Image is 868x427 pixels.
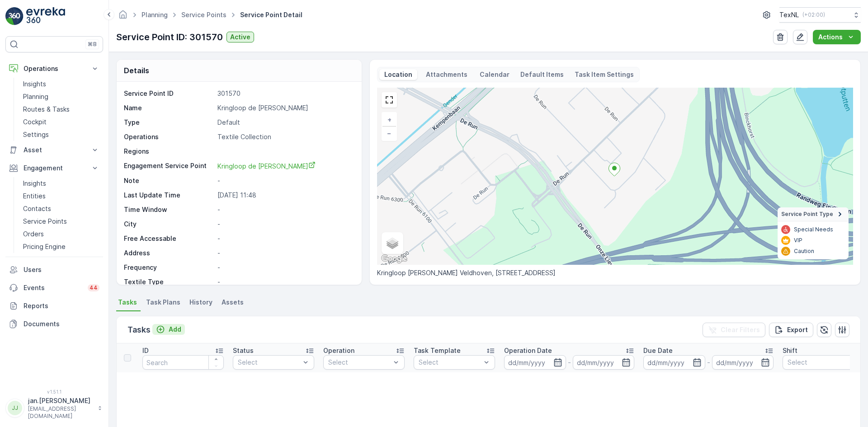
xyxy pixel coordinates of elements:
[152,324,185,335] button: Add
[124,249,214,258] p: Address
[88,41,97,48] p: ⌘B
[802,11,825,19] p: ( +02:00 )
[124,176,214,185] p: Note
[226,32,254,42] button: Active
[28,396,93,405] p: jan.[PERSON_NAME]
[23,130,49,139] p: Settings
[573,355,635,370] input: dd/mm/yyyy
[643,355,705,370] input: dd/mm/yyyy
[124,234,214,243] p: Free Accessable
[5,396,103,420] button: JJjan.[PERSON_NAME][EMAIL_ADDRESS][DOMAIN_NAME]
[19,116,103,128] a: Cockpit
[377,268,853,277] p: Kringloop [PERSON_NAME] Veldhoven, [STREET_ADDRESS]
[382,127,396,140] a: Zoom Out
[387,116,392,123] span: +
[712,355,774,370] input: dd/mm/yyyy
[575,70,634,79] p: Task Item Settings
[124,147,214,156] p: Regions
[19,78,103,90] a: Insights
[382,93,396,107] a: View Fullscreen
[23,192,46,201] p: Entities
[26,7,65,25] img: logo_light-DOdMpM7g.png
[217,220,352,229] p: -
[19,103,103,116] a: Routes & Tasks
[794,237,802,244] p: VIP
[142,11,168,19] a: Planning
[217,205,352,214] p: -
[19,90,103,103] a: Planning
[568,357,571,368] p: -
[124,89,214,98] p: Service Point ID
[217,249,352,258] p: -
[238,358,300,367] p: Select
[19,240,103,253] a: Pricing Engine
[779,10,799,19] p: TexNL
[24,283,82,292] p: Events
[818,33,843,42] p: Actions
[23,204,51,213] p: Contacts
[794,226,833,233] p: Special Needs
[124,191,214,200] p: Last Update Time
[703,323,765,337] button: Clear Filters
[24,164,85,173] p: Engagement
[19,202,103,215] a: Contacts
[217,191,352,200] p: [DATE] 11:48
[382,113,396,127] a: Zoom In
[783,346,797,355] p: Shift
[778,207,849,221] summary: Service Point Type
[419,358,481,367] p: Select
[721,325,760,334] p: Clear Filters
[504,346,552,355] p: Operation Date
[480,70,509,79] p: Calendar
[23,242,66,251] p: Pricing Engine
[217,263,352,272] p: -
[189,298,212,307] span: History
[5,279,103,297] a: Events44
[5,60,103,78] button: Operations
[19,190,103,202] a: Entities
[142,355,224,370] input: Search
[794,248,814,255] p: Caution
[230,33,250,42] p: Active
[19,128,103,141] a: Settings
[217,234,352,243] p: -
[387,129,392,137] span: −
[787,325,808,334] p: Export
[238,10,304,19] span: Service Point Detail
[23,80,46,89] p: Insights
[142,346,149,355] p: ID
[124,132,214,141] p: Operations
[24,265,99,274] p: Users
[5,7,24,25] img: logo
[181,11,226,19] a: Service Points
[5,141,103,159] button: Asset
[781,211,833,218] span: Service Point Type
[28,405,93,420] p: [EMAIL_ADDRESS][DOMAIN_NAME]
[124,277,214,286] p: Textile Type
[116,30,223,44] p: Service Point ID: 301570
[520,70,564,79] p: Default Items
[217,118,352,127] p: Default
[217,277,352,286] p: -
[379,253,409,265] img: Google
[8,401,22,415] div: JJ
[788,358,850,367] p: Select
[90,284,98,291] p: 44
[124,118,214,127] p: Type
[23,105,70,114] p: Routes & Tasks
[24,319,99,328] p: Documents
[169,325,181,334] p: Add
[146,298,180,307] span: Task Plans
[382,233,402,253] a: Layers
[118,13,128,21] a: Homepage
[124,263,214,272] p: Frequency
[24,64,85,73] p: Operations
[118,298,137,307] span: Tasks
[643,346,673,355] p: Due Date
[5,315,103,333] a: Documents
[124,103,214,113] p: Name
[379,253,409,265] a: Open this area in Google Maps (opens a new window)
[323,346,354,355] p: Operation
[5,297,103,315] a: Reports
[23,92,48,101] p: Planning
